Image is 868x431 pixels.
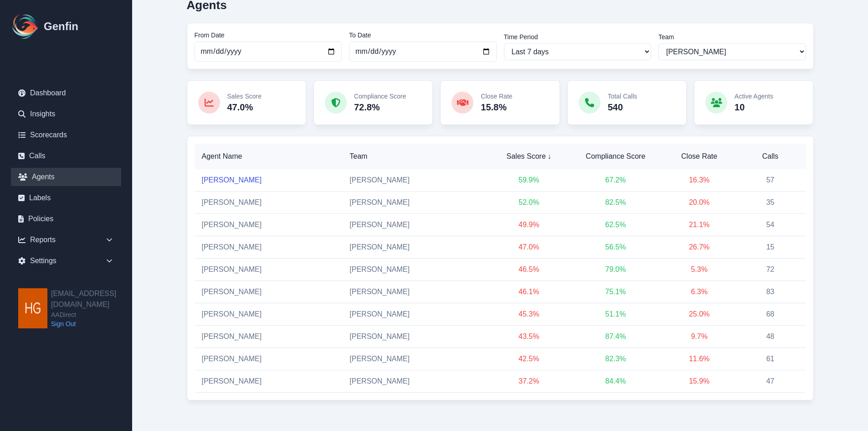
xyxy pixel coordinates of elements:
span: [PERSON_NAME] [349,355,410,363]
span: 56.5 % [605,243,626,251]
span: Calls [742,151,799,162]
a: Scorecards [11,126,121,144]
span: Team [349,151,483,162]
a: [PERSON_NAME] [202,176,262,184]
span: 15.9 % [689,377,709,385]
img: Logo [11,12,40,41]
span: [PERSON_NAME] [349,265,410,273]
span: 43.5 % [519,332,539,340]
span: 42.5 % [519,355,539,363]
span: Close Rate [671,151,728,162]
label: Team [658,32,806,42]
a: Insights [11,105,121,123]
span: Compliance Score [575,151,656,162]
p: Compliance Score [354,92,406,101]
a: [PERSON_NAME] [202,198,262,206]
span: [PERSON_NAME] [349,176,410,184]
p: Close Rate [481,92,512,101]
span: 9.7 % [691,332,707,340]
span: 75.1 % [605,288,626,296]
label: To Date [349,31,497,40]
p: 15.8% [481,101,512,114]
span: [PERSON_NAME] [349,221,410,228]
span: 46.5 % [519,265,539,273]
span: 37.2 % [519,377,539,385]
span: 5.3 % [691,265,707,273]
span: 47.0 % [519,243,539,251]
span: 79.0 % [605,265,626,273]
label: Time Period [504,32,652,42]
span: 11.6 % [689,355,709,363]
p: 47.0% [227,101,262,114]
span: 16.3 % [689,176,709,184]
span: [PERSON_NAME] [349,310,410,318]
span: 51.1 % [605,310,626,318]
a: [PERSON_NAME] [202,288,262,296]
a: Sign Out [51,319,132,328]
td: 83 [735,281,806,303]
span: Agent Name [202,151,335,162]
span: 67.2 % [605,176,626,184]
a: Agents [11,168,121,186]
span: 52.0 % [519,198,539,206]
td: 57 [735,169,806,192]
p: Total Calls [608,92,637,101]
div: Reports [11,231,121,249]
span: 82.5 % [605,198,626,206]
span: 45.3 % [519,310,539,318]
a: [PERSON_NAME] [202,310,262,318]
a: Policies [11,210,121,228]
td: 47 [735,370,806,393]
span: 26.7 % [689,243,709,251]
p: Active Agents [734,92,773,101]
div: Settings [11,252,121,270]
span: ↓ [548,151,551,162]
a: [PERSON_NAME] [202,355,262,363]
span: [PERSON_NAME] [349,288,410,296]
p: 540 [608,101,637,114]
a: Labels [11,189,121,207]
span: 25.0 % [689,310,709,318]
h2: [EMAIL_ADDRESS][DOMAIN_NAME] [51,288,132,310]
a: [PERSON_NAME] [202,332,262,340]
span: 46.1 % [519,288,539,296]
td: 61 [735,348,806,370]
span: [PERSON_NAME] [349,198,410,206]
span: Sales Score [498,151,560,162]
a: Dashboard [11,84,121,102]
td: 68 [735,303,806,326]
a: [PERSON_NAME] [202,265,262,273]
span: 59.9 % [519,176,539,184]
span: AADirect [51,310,132,319]
span: 6.3 % [691,288,707,296]
img: hgarza@aadirect.com [18,288,47,328]
td: 35 [735,192,806,214]
a: [PERSON_NAME] [202,221,262,228]
span: 87.4 % [605,332,626,340]
td: 15 [735,236,806,259]
span: [PERSON_NAME] [349,377,410,385]
span: 20.0 % [689,198,709,206]
td: 48 [735,326,806,348]
td: 54 [735,214,806,236]
span: 84.4 % [605,377,626,385]
a: Calls [11,147,121,165]
span: 62.5 % [605,221,626,228]
h1: Genfin [44,19,78,34]
span: [PERSON_NAME] [349,243,410,251]
p: 10 [734,101,773,114]
td: 72 [735,259,806,281]
span: 21.1 % [689,221,709,228]
label: From Date [195,31,342,40]
p: 72.8% [354,101,406,114]
a: [PERSON_NAME] [202,377,262,385]
span: 49.9 % [519,221,539,228]
span: [PERSON_NAME] [349,332,410,340]
span: 82.3 % [605,355,626,363]
a: [PERSON_NAME] [202,243,262,251]
p: Sales Score [227,92,262,101]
